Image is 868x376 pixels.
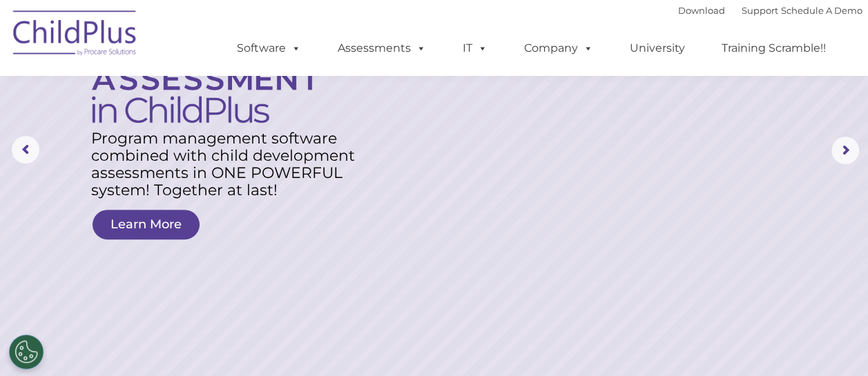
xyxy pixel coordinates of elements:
span: Last name [192,91,234,101]
rs-layer: Program management software combined with child development assessments in ONE POWERFUL system! T... [91,130,369,199]
button: Cookies Settings [9,335,44,369]
span: Phone number [192,148,251,158]
a: Learn More [93,210,200,239]
a: Assessments [324,34,440,62]
a: Software [223,34,315,62]
a: Schedule A Demo [781,5,862,16]
a: Training Scramble!! [708,34,840,62]
img: ChildPlus by Procare Solutions [6,1,144,70]
a: University [616,34,699,62]
a: IT [449,34,501,62]
font: | [678,5,862,16]
a: Support [742,5,778,16]
a: Download [678,5,725,16]
a: Company [510,34,607,62]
